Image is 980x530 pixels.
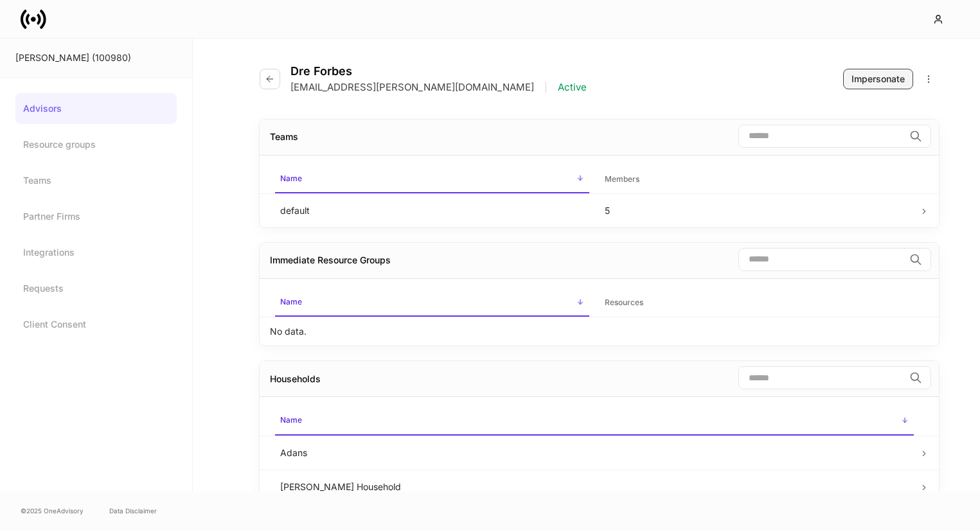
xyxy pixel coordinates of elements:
[15,201,177,232] a: Partner Firms
[558,81,587,94] p: Active
[15,51,177,64] div: [PERSON_NAME] (100980)
[600,290,914,316] span: Resources
[15,129,177,160] a: Resource groups
[594,193,919,227] td: 5
[270,193,594,227] td: default
[109,506,157,516] a: Data Disclaimer
[280,172,302,184] h6: Name
[280,414,302,426] h6: Name
[270,470,919,504] td: [PERSON_NAME] Household
[15,273,177,304] a: Requests
[15,93,177,124] a: Advisors
[290,81,534,94] p: [EMAIL_ADDRESS][PERSON_NAME][DOMAIN_NAME]
[605,296,643,308] h6: Resources
[270,373,321,385] div: Households
[15,237,177,268] a: Integrations
[843,69,913,89] button: Impersonate
[544,81,548,94] p: |
[290,64,587,78] h4: Dre Forbes
[280,296,302,308] h6: Name
[270,254,391,267] div: Immediate Resource Groups
[275,166,589,193] span: Name
[15,309,177,340] a: Client Consent
[270,325,307,338] p: No data.
[851,73,905,85] div: Impersonate
[275,407,914,435] span: Name
[605,173,639,185] h6: Members
[15,165,177,196] a: Teams
[270,436,919,470] td: Adans
[270,130,298,143] div: Teams
[21,506,84,516] span: © 2025 OneAdvisory
[275,289,589,317] span: Name
[600,166,914,193] span: Members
